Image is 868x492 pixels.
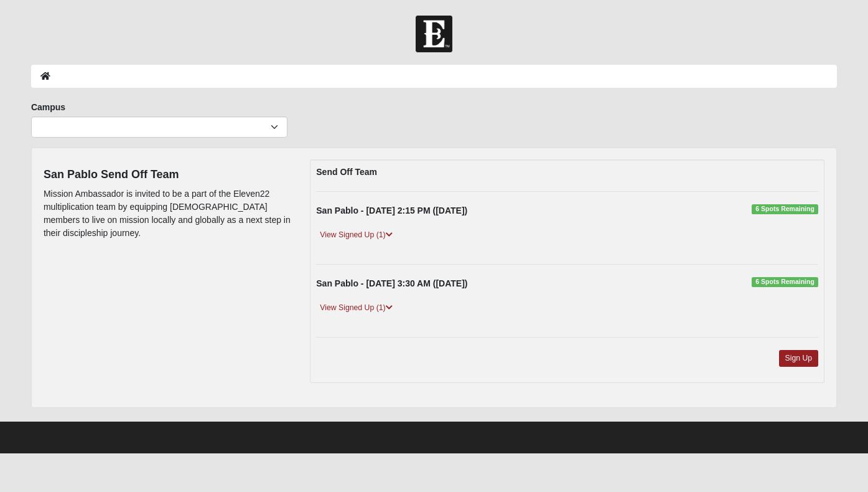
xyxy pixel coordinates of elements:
[752,277,818,287] span: 6 Spots Remaining
[31,101,65,113] label: Campus
[44,187,291,240] p: Mission Ambassador is invited to be a part of the Eleven22 multiplication team by equipping [DEMO...
[316,167,377,177] strong: Send Off Team
[316,206,467,215] strong: San Pablo - [DATE] 2:15 PM ([DATE])
[779,350,819,367] a: Sign Up
[316,229,396,242] a: View Signed Up (1)
[316,301,396,315] a: View Signed Up (1)
[316,278,467,288] strong: San Pablo - [DATE] 3:30 AM ([DATE])
[416,16,452,52] img: Church of Eleven22 Logo
[752,204,818,214] span: 6 Spots Remaining
[44,168,291,182] h4: San Pablo Send Off Team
